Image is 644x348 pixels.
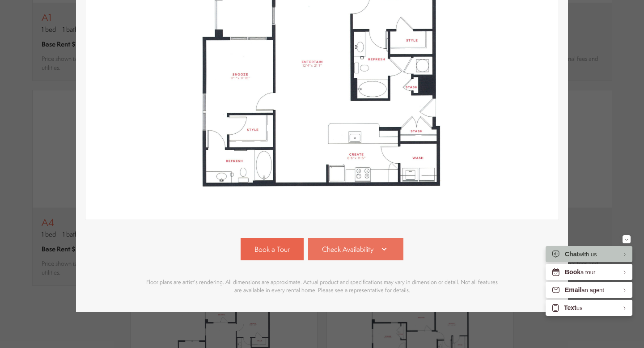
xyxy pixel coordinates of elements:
span: Book a Tour [254,244,290,255]
p: Floor plans are artist's rendering. All dimensions are approximate. Actual product and specificat... [143,278,501,294]
span: Check Availability [322,244,373,255]
a: Check Availability [308,238,404,260]
a: Book a Tour [241,238,304,260]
